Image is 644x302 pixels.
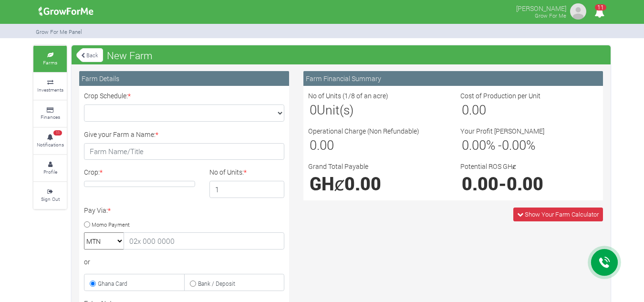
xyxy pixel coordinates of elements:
a: Investments [33,73,67,99]
span: 0.00 [507,172,543,195]
label: Grand Total Payable [308,161,368,171]
label: No of Units (1/8 of an acre) [308,91,388,101]
span: New Farm [104,46,155,65]
small: Profile [43,168,57,175]
small: Grow For Me Panel [36,28,82,35]
input: 02x 000 0000 [124,232,284,250]
span: 11 [53,130,62,136]
a: 11 [590,9,609,18]
label: Your Profit [PERSON_NAME] [460,126,544,136]
small: Ghana Card [98,280,127,287]
img: growforme image [35,2,97,21]
span: 0 [310,101,317,118]
label: Potential ROS GHȼ [460,161,516,171]
label: Cost of Production per Unit [460,91,540,101]
label: Crop Schedule: [84,91,131,101]
h1: GHȼ [310,173,445,194]
small: Sign Out [41,196,60,202]
label: Pay Via: [84,205,111,215]
small: Finances [41,114,60,120]
div: or [84,257,284,267]
input: Momo Payment [84,221,90,228]
a: Profile [33,155,67,181]
a: Finances [33,101,67,127]
input: Farm Name/Title [84,143,284,160]
input: Ghana Card [90,281,96,287]
div: Farm Financial Summary [303,71,603,86]
label: Operational Charge (Non Refundable) [308,126,419,136]
label: Give your Farm a Name: [84,129,158,139]
span: 0.00 [502,136,526,153]
p: [PERSON_NAME] [516,2,566,13]
span: Show Your Farm Calculator [525,210,599,219]
small: Investments [37,86,63,93]
div: Farm Details [79,71,289,86]
i: Notifications [590,2,609,23]
input: Bank / Deposit [190,281,196,287]
small: Momo Payment [92,220,130,228]
span: 11 [595,4,606,10]
span: 0.00 [462,136,486,153]
h3: Unit(s) [310,102,445,117]
a: Back [76,47,103,63]
small: Grow For Me [535,12,566,19]
small: Farms [43,59,57,66]
span: 0.00 [344,172,381,195]
a: Farms [33,46,67,72]
img: growforme image [569,2,588,21]
span: 0.00 [462,101,486,118]
label: No of Units: [209,167,247,177]
span: 0.00 [462,172,499,195]
h1: - [462,173,597,194]
small: Bank / Deposit [198,280,235,287]
a: 11 Notifications [33,128,67,154]
a: Sign Out [33,182,67,208]
label: Crop: [84,167,103,177]
small: Notifications [37,141,64,148]
span: 0.00 [310,136,334,153]
h3: % - % [462,137,597,153]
